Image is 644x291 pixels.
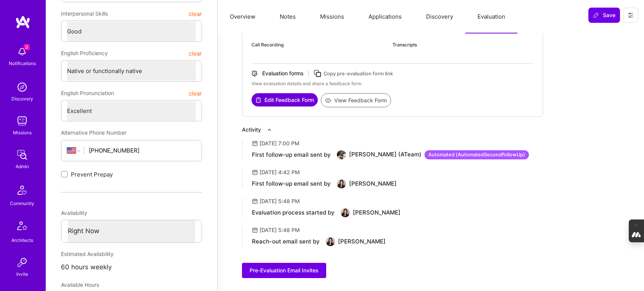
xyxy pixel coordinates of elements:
div: [PERSON_NAME] (ATeam) [349,150,529,159]
div: [PERSON_NAME] [353,209,400,216]
div: Discovery [11,95,33,103]
a: Edit Feedback Form [252,93,318,107]
div: Automated ( AutomatedSecondFollowUp ) [425,150,529,159]
button: Save [588,8,620,23]
span: Prevent Prepay [71,170,113,178]
div: Evaluation process started by [252,209,335,216]
div: [PERSON_NAME] [338,238,386,245]
div: Availability [61,206,202,220]
span: 3 [24,44,30,50]
button: clear [189,46,202,60]
i: icon Copy [313,69,322,78]
div: Architects [11,236,33,244]
img: User Avatar [326,237,335,246]
div: Estimated Availability [61,247,202,261]
div: Invite [16,270,28,278]
span: Pre-Evaluation Email Invites [250,267,319,274]
img: Architects [13,218,31,236]
div: Evaluation forms [262,70,304,77]
div: [PERSON_NAME] [349,180,397,188]
div: Call Recording [252,41,302,48]
input: +1 (000) 000-0000 [89,141,196,160]
button: Edit Feedback Form [252,93,318,107]
div: First follow-up email sent by [252,151,331,159]
div: Community [10,199,34,207]
div: Transcripts [392,41,443,48]
img: admin teamwork [14,147,30,162]
div: Missions [13,129,32,137]
div: Notifications [9,59,36,67]
img: User Avatar [337,150,346,159]
span: Interpersonal Skills [61,7,108,21]
img: User Avatar [341,208,350,217]
img: Community [13,181,31,199]
div: Activity [242,126,261,134]
button: Pre-Evaluation Email Invites [242,263,326,278]
div: View evaluation details and share a feedback form [252,80,533,87]
span: Save [593,11,615,19]
img: Invite [14,255,30,270]
span: English Pronunciation [61,86,114,100]
div: Copy pre-evaluation form link [324,70,393,78]
div: Admin [16,162,29,170]
div: 60 hours weekly [61,261,202,274]
img: User Avatar [337,179,346,188]
img: discovery [14,80,30,95]
div: [DATE] 5:48 PM [260,226,300,234]
div: First follow-up email sent by [252,180,331,188]
div: [DATE] 7:00 PM [260,140,300,147]
span: English Proficiency [61,46,108,60]
img: bell [14,44,30,59]
div: [DATE] 5:48 PM [260,197,300,205]
span: Alternative Phone Number [61,129,127,136]
img: teamwork [14,113,30,129]
button: clear [189,86,202,100]
div: [DATE] 4:42 PM [260,169,300,176]
button: clear [189,7,202,21]
div: Reach-out email sent by [252,238,320,245]
img: logo [15,15,30,29]
button: View Feedback Form [321,93,391,107]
